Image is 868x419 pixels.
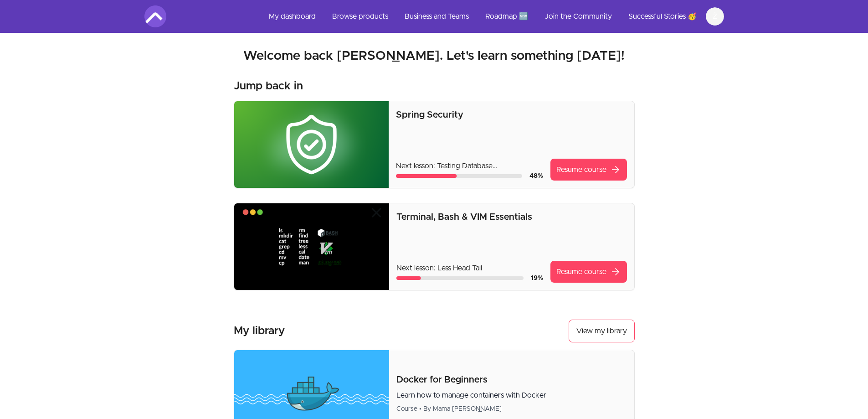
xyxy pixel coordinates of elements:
[529,173,543,179] span: 48 %
[234,101,389,188] img: Product image for Spring Security
[396,263,543,274] p: Next lesson: Less Head Tail
[397,5,476,27] a: Business and Teams
[396,174,522,178] div: Course progress
[621,5,704,27] a: Successful Stories 🥳
[234,324,285,338] h3: My library
[396,211,627,223] p: Terminal, Bash & VIM Essentials
[550,261,627,283] a: Resume coursearrow_forward
[396,373,627,386] p: Docker for Beginners
[396,276,523,280] div: Course progress
[262,5,724,27] nav: Main
[144,5,166,27] img: Amigoscode logo
[610,266,621,277] span: arrow_forward
[396,109,627,121] p: Spring Security
[610,164,621,175] span: arrow_forward
[478,5,535,27] a: Roadmap 🆕
[262,5,323,27] a: My dashboard
[569,320,635,342] a: View my library
[537,5,619,27] a: Join the Community
[550,159,627,181] a: Resume coursearrow_forward
[234,79,303,93] h3: Jump back in
[396,390,627,401] p: Learn how to manage containers with Docker
[396,160,543,171] p: Next lesson: Testing Database Authentication
[234,203,390,290] img: Product image for Terminal, Bash & VIM Essentials
[706,7,724,26] button: Ż
[325,5,395,27] a: Browse products
[396,404,627,414] div: Course • By Mama [PERSON_NAME]
[144,48,724,64] h2: Welcome back [PERSON_NAME]. Let's learn something [DATE]!
[531,275,543,281] span: 19 %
